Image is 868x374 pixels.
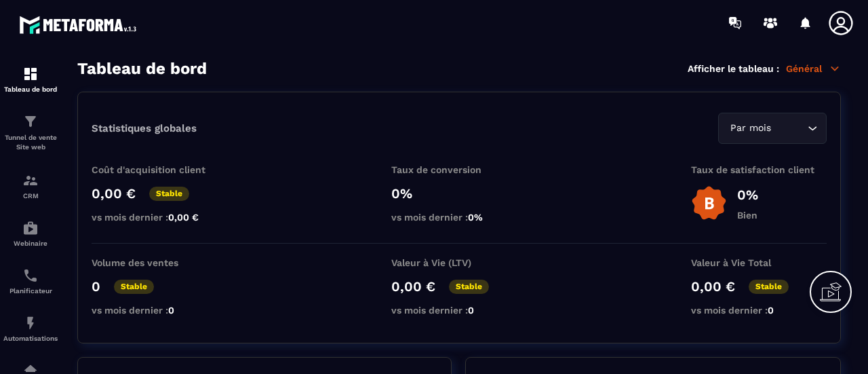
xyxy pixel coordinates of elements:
[22,315,39,331] img: automations
[92,278,100,295] p: 0
[3,133,58,152] p: Tunnel de vente Site web
[691,305,827,316] p: vs mois dernier :
[92,164,227,175] p: Coût d'acquisition client
[3,192,58,200] p: CRM
[168,305,174,316] span: 0
[92,212,227,223] p: vs mois dernier :
[19,12,141,37] img: logo
[114,280,154,294] p: Stable
[691,185,727,221] img: b-badge-o.b3b20ee6.svg
[391,305,527,316] p: vs mois dernier :
[688,63,779,74] p: Afficher le tableau :
[449,280,489,294] p: Stable
[168,212,199,223] span: 0,00 €
[749,280,789,294] p: Stable
[22,267,39,284] img: scheduler
[468,212,483,223] span: 0%
[691,278,735,295] p: 0,00 €
[768,305,774,316] span: 0
[718,113,827,144] div: Search for option
[3,257,58,305] a: schedulerschedulerPlanificateur
[92,122,197,134] p: Statistiques globales
[3,56,58,103] a: formationformationTableau de bord
[691,164,827,175] p: Taux de satisfaction client
[691,257,827,268] p: Valeur à Vie Total
[22,172,39,189] img: formation
[92,257,227,268] p: Volume des ventes
[3,86,58,93] p: Tableau de bord
[77,59,207,78] h3: Tableau de bord
[3,240,58,247] p: Webinaire
[3,287,58,295] p: Planificateur
[3,103,58,162] a: formationformationTunnel de vente Site web
[737,210,758,221] p: Bien
[391,164,527,175] p: Taux de conversion
[391,185,527,202] p: 0%
[727,121,774,136] span: Par mois
[3,335,58,342] p: Automatisations
[391,212,527,223] p: vs mois dernier :
[786,62,841,75] p: Général
[3,210,58,257] a: automationsautomationsWebinaire
[92,305,227,316] p: vs mois dernier :
[22,220,39,236] img: automations
[737,187,758,203] p: 0%
[391,278,435,295] p: 0,00 €
[391,257,527,268] p: Valeur à Vie (LTV)
[468,305,474,316] span: 0
[92,185,136,202] p: 0,00 €
[149,187,189,201] p: Stable
[3,162,58,210] a: formationformationCRM
[22,113,39,130] img: formation
[22,66,39,82] img: formation
[3,305,58,352] a: automationsautomationsAutomatisations
[774,121,804,136] input: Search for option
